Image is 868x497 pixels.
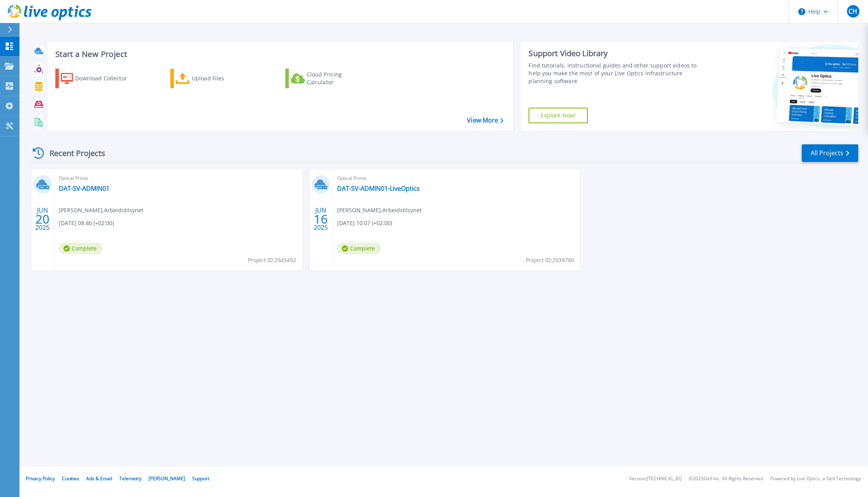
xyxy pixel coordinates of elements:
[35,205,50,233] div: JUN 2025
[529,62,702,85] div: Find tutorials, instructional guides and other support videos to help you make the most of your L...
[337,243,381,254] span: Complete
[849,8,857,14] span: CH
[59,185,110,192] a: DAT-SV-ADMIN01
[59,219,114,227] span: [DATE] 08:40 (+02:00)
[55,50,503,59] h3: Start a New Project
[314,216,328,222] span: 16
[285,69,372,88] a: Cloud Pricing Calculator
[337,185,420,192] a: DAT-SV-ADMIN01-LiveOptics
[689,476,763,481] li: © 2025 Dell Inc. All Rights Reserved
[59,243,103,254] span: Complete
[35,216,49,222] span: 20
[629,476,682,481] li: Version: [TECHNICAL_ID]
[337,206,422,215] span: [PERSON_NAME] , Arbeidstilsynet
[337,219,392,227] span: [DATE] 10:07 (+02:00)
[148,475,185,482] a: [PERSON_NAME]
[802,144,858,162] a: All Projects
[59,174,297,183] span: Optical Prime
[26,475,55,482] a: Privacy Policy
[248,256,296,264] span: Project ID: 2945492
[529,108,588,123] a: Explore Now!
[770,476,861,481] li: Powered by Live Optics, a Dell Technology
[62,475,79,482] a: Cookies
[337,174,576,183] span: Optical Prime
[526,256,574,264] span: Project ID: 2939780
[467,117,503,124] a: View More
[86,475,112,482] a: Ads & Email
[55,69,142,88] a: Download Collector
[119,475,141,482] a: Telemetry
[313,205,328,233] div: JUN 2025
[192,71,254,86] div: Upload Files
[307,71,369,86] div: Cloud Pricing Calculator
[75,71,138,86] div: Download Collector
[192,475,209,482] a: Support
[529,48,702,59] div: Support Video Library
[30,144,116,163] div: Recent Projects
[59,206,143,215] span: [PERSON_NAME] , Arbeidstilsynet
[170,69,257,88] a: Upload Files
